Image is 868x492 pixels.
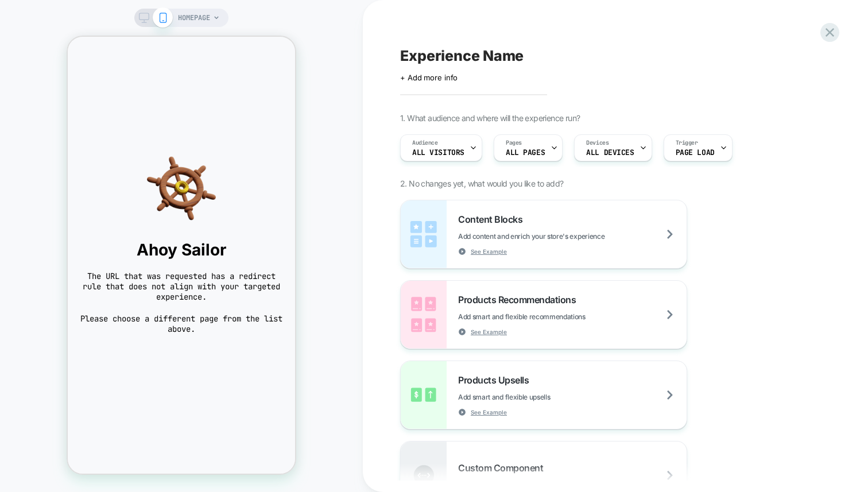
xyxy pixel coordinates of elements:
[178,9,210,27] span: HOMEPAGE
[458,294,582,305] span: Products Recommendations
[458,393,607,401] span: Add smart and flexible upsells
[458,312,643,321] span: Add smart and flexible recommendations
[586,149,634,157] span: ALL DEVICES
[11,234,216,265] span: The URL that was requested has a redirect rule that does not align with your targeted experience.
[506,139,522,147] span: Pages
[400,47,524,64] span: Experience Name
[400,73,458,82] span: + Add more info
[458,214,528,225] span: Content Blocks
[471,408,507,416] span: See Example
[458,374,534,386] span: Products Upsells
[11,203,216,223] span: Ahoy Sailor
[400,179,563,188] span: 2. No changes yet, what would you like to add?
[676,139,698,147] span: Trigger
[400,113,580,123] span: 1. What audience and where will the experience run?
[458,232,662,241] span: Add content and enrich your store's experience
[458,481,677,489] span: Create your own custom componet using html/css/js
[676,149,715,157] span: Page Load
[506,149,545,157] span: ALL PAGES
[412,139,438,147] span: Audience
[458,462,549,474] span: Custom Component
[471,247,507,255] span: See Example
[471,328,507,336] span: See Example
[586,139,609,147] span: Devices
[412,149,464,157] span: All Visitors
[11,277,216,297] span: Please choose a different page from the list above.
[11,117,216,186] img: navigation helm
